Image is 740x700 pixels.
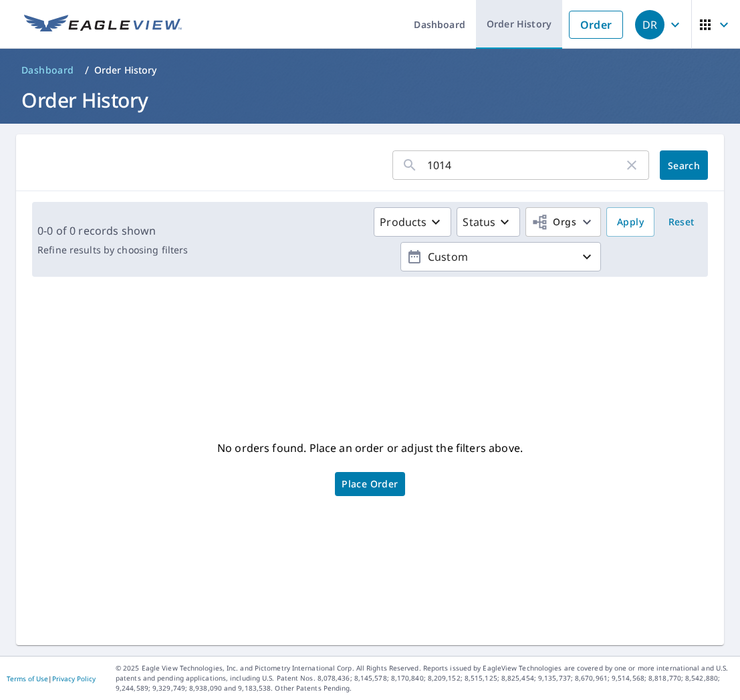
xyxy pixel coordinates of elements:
[37,223,188,239] p: 0-0 of 0 records shown
[635,10,664,39] div: DR
[24,15,182,35] img: EV Logo
[400,242,601,271] button: Custom
[94,64,157,77] p: Order History
[380,214,426,230] p: Products
[531,214,576,231] span: Orgs
[606,207,654,237] button: Apply
[7,674,48,683] a: Terms of Use
[569,11,623,39] a: Order
[16,60,80,81] a: Dashboard
[457,207,520,237] button: Status
[617,214,644,231] span: Apply
[427,146,624,184] input: Address, Report #, Claim ID, etc.
[422,245,579,269] p: Custom
[85,62,89,78] li: /
[21,64,74,77] span: Dashboard
[525,207,601,237] button: Orgs
[660,150,708,180] button: Search
[342,481,398,487] span: Place Order
[16,86,724,114] h1: Order History
[670,159,697,172] span: Search
[7,675,96,683] p: |
[116,663,733,693] p: © 2025 Eagle View Technologies, Inc. and Pictometry International Corp. All Rights Reserved. Repo...
[374,207,451,237] button: Products
[217,437,523,459] p: No orders found. Place an order or adjust the filters above.
[665,214,697,231] span: Reset
[335,472,404,496] a: Place Order
[463,214,495,230] p: Status
[37,244,188,256] p: Refine results by choosing filters
[660,207,703,237] button: Reset
[16,60,724,81] nav: breadcrumb
[52,674,96,683] a: Privacy Policy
